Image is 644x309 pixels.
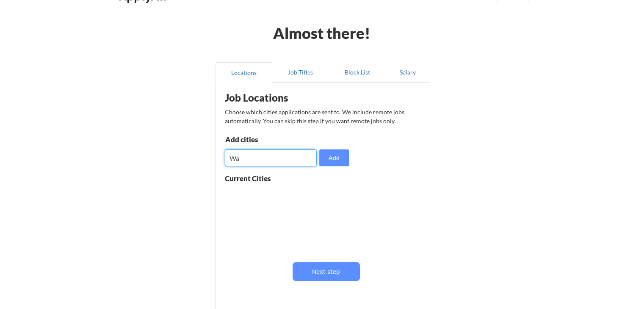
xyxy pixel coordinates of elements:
button: Job Titles [272,62,329,83]
div: Current Cities [225,175,289,182]
button: Block List [329,62,386,83]
button: Next step [293,262,360,281]
input: Type here... [225,149,317,166]
div: Job Locations [225,93,332,103]
div: Almost there! [263,25,381,41]
div: Add cities [225,136,313,143]
div: Choose which cities applications are sent to. We include remote jobs automatically. You can skip ... [225,108,420,125]
button: Salary [386,62,430,83]
button: Add [319,149,349,166]
button: Locations [216,62,272,83]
